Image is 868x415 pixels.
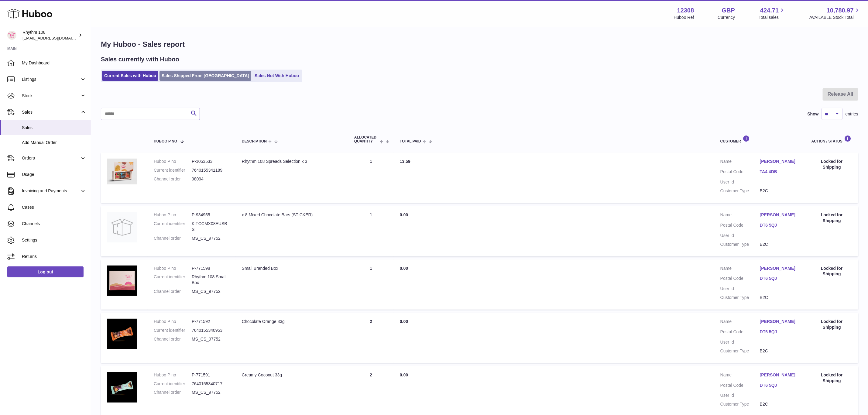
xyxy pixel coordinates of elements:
[22,77,80,82] span: Listings
[348,153,394,203] td: 1
[242,372,342,378] div: Creamy Coconut 33g
[811,135,852,143] div: Action / Status
[760,372,799,378] a: [PERSON_NAME]
[811,266,852,277] div: Locked for Shipping
[718,15,735,20] div: Currency
[102,71,158,81] a: Current Sales with Huboo
[22,125,86,131] span: Sales
[760,382,799,388] a: DT6 5QJ
[354,135,378,143] span: ALLOCATED Quantity
[154,336,192,342] dt: Channel order
[827,6,854,15] span: 10,780.97
[252,71,301,81] a: Sales Not With Huboo
[22,254,86,259] span: Returns
[720,319,760,326] dt: Name
[400,139,421,143] span: Total paid
[809,6,861,20] a: 10,780.97 AVAILABLE Stock Total
[192,176,230,182] dd: 98094
[759,6,786,20] a: 424.71 Total sales
[107,212,137,242] img: no-photo.jpg
[760,348,799,354] dd: B2C
[154,266,192,271] dt: Huboo P no
[192,389,230,395] dd: MS_CS_97752
[7,266,84,277] a: Log out
[22,93,80,99] span: Stock
[154,319,192,324] dt: Huboo P no
[400,212,408,217] span: 0.00
[720,233,760,238] dt: User Id
[22,155,80,161] span: Orders
[722,6,735,15] strong: GBP
[811,212,852,224] div: Locked for Shipping
[811,319,852,330] div: Locked for Shipping
[720,339,760,345] dt: User Id
[720,401,760,407] dt: Customer Type
[720,188,760,194] dt: Customer Type
[808,111,819,117] label: Show
[811,372,852,384] div: Locked for Shipping
[22,204,86,210] span: Cases
[192,266,230,271] dd: P-771598
[242,212,342,218] div: x 8 Mixed Chocolate Bars (STICKER)
[760,329,799,335] a: DT6 5QJ
[809,15,861,20] span: AVAILABLE Stock Total
[674,15,694,20] div: Huboo Ref
[242,139,267,143] span: Description
[192,212,230,218] dd: P-934955
[760,212,799,218] a: [PERSON_NAME]
[192,381,230,387] dd: 7640155340717
[22,140,86,146] span: Add Manual Order
[720,159,760,166] dt: Name
[154,159,192,164] dt: Huboo P no
[154,274,192,286] dt: Current identifier
[154,235,192,241] dt: Channel order
[22,172,86,177] span: Usage
[677,6,694,15] strong: 12308
[760,169,799,175] a: TA4 4DB
[22,29,77,41] div: Rhythm 108
[760,242,799,247] dd: B2C
[154,139,177,143] span: Huboo P no
[811,159,852,170] div: Locked for Shipping
[348,259,394,310] td: 1
[22,109,80,115] span: Sales
[760,319,799,324] a: [PERSON_NAME]
[720,286,760,292] dt: User Id
[192,221,230,232] dd: KITCCMX08EUSB_S
[720,266,760,273] dt: Name
[192,336,230,342] dd: MS_CS_97752
[720,169,760,176] dt: Postal Code
[720,222,760,230] dt: Postal Code
[720,179,760,185] dt: User Id
[242,159,342,164] div: Rhythm 108 Spreads Selection x 3
[400,266,408,271] span: 0.00
[720,382,760,390] dt: Postal Code
[720,276,760,283] dt: Postal Code
[400,159,410,164] span: 13.59
[154,381,192,387] dt: Current identifier
[760,276,799,281] a: DT6 5QJ
[107,372,137,403] img: 123081684745583.jpg
[154,289,192,294] dt: Channel order
[720,295,760,300] dt: Customer Type
[154,221,192,232] dt: Current identifier
[154,389,192,395] dt: Channel order
[760,295,799,300] dd: B2C
[192,328,230,333] dd: 7640155340953
[192,235,230,241] dd: MS_CS_97752
[107,319,137,349] img: 123081684745551.jpg
[101,39,858,49] h1: My Huboo - Sales report
[154,372,192,378] dt: Huboo P no
[760,222,799,228] a: DT6 5QJ
[720,372,760,379] dt: Name
[760,188,799,194] dd: B2C
[846,111,858,117] span: entries
[107,159,137,184] img: 1753718925.JPG
[160,71,251,81] a: Sales Shipped From [GEOGRAPHIC_DATA]
[242,319,342,324] div: Chocolate Orange 33g
[759,15,786,20] span: Total sales
[760,266,799,271] a: [PERSON_NAME]
[101,55,179,63] h2: Sales currently with Huboo
[760,401,799,407] dd: B2C
[348,206,394,256] td: 1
